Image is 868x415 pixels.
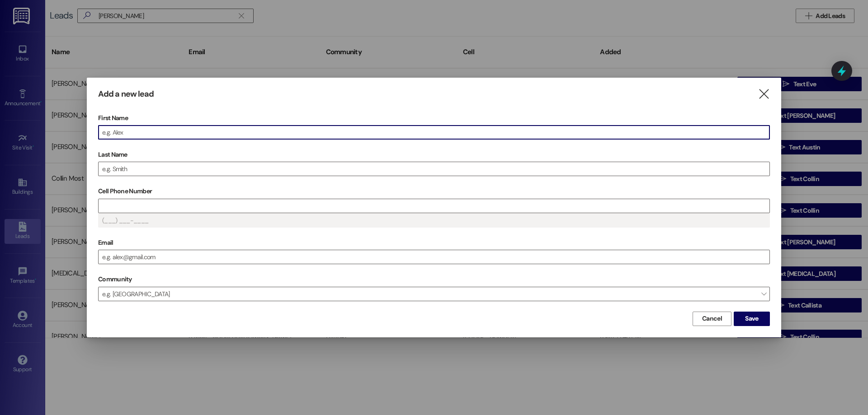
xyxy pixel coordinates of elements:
label: Email [98,236,770,250]
button: Save [734,312,770,326]
i:  [758,89,770,99]
span: Save [745,314,758,323]
input: e.g. alex@gmail.com [99,250,769,264]
button: Cancel [693,312,731,326]
label: Last Name [98,148,770,162]
h3: Add a new lead [98,89,154,99]
input: e.g. Alex [99,126,769,139]
label: Community [98,272,132,286]
label: First Name [98,111,770,125]
span: Cancel [702,314,722,323]
span: e.g. [GEOGRAPHIC_DATA] [98,287,770,301]
label: Cell Phone Number [98,184,770,198]
input: e.g. Smith [99,162,769,176]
